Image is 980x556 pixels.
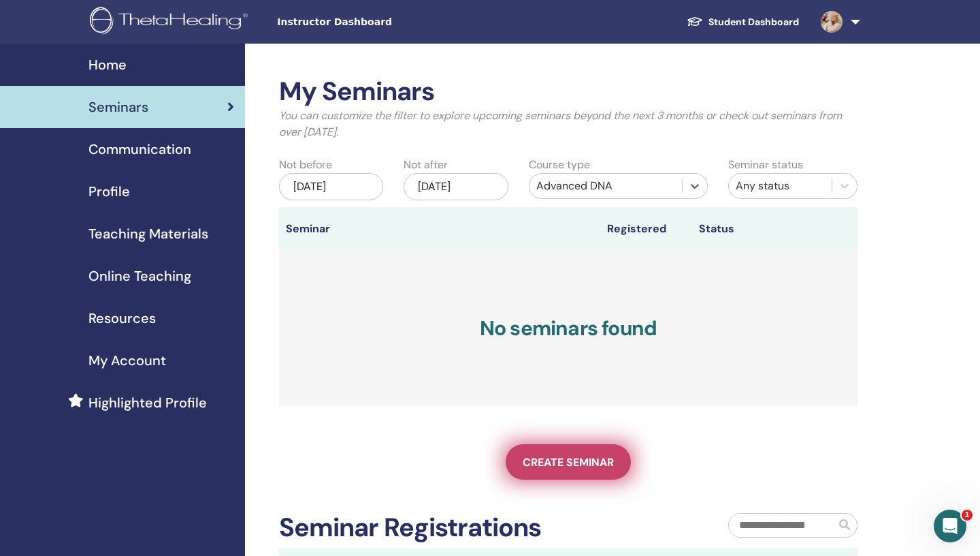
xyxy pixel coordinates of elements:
[821,11,843,33] img: default.jpg
[279,512,541,544] h2: Seminar Registrations
[404,173,508,200] div: [DATE]
[404,157,448,173] label: Not after
[88,392,207,413] span: Highlighted Profile
[88,266,191,286] span: Online Teaching
[88,55,127,75] span: Home
[90,7,252,37] img: logo.png
[692,207,830,251] th: Status
[736,178,825,194] div: Any status
[279,173,383,200] div: [DATE]
[687,16,703,27] img: graduation-cap-white.svg
[88,308,156,328] span: Resources
[279,251,857,406] h3: No seminars found
[279,157,332,173] label: Not before
[728,157,803,173] label: Seminar status
[277,15,481,29] span: Instructor Dashboard
[279,108,857,140] p: You can customize the filter to explore upcoming seminars beyond the next 3 months or check out s...
[506,444,631,480] a: Create seminar
[88,350,166,371] span: My Account
[962,510,973,521] span: 1
[934,510,966,542] iframe: Intercom live chat
[529,157,590,173] label: Course type
[88,139,191,159] span: Communication
[88,223,208,244] span: Teaching Materials
[536,178,675,194] div: Advanced DNA
[279,207,371,251] th: Seminar
[600,207,692,251] th: Registered
[88,181,130,202] span: Profile
[279,76,857,108] h2: My Seminars
[523,455,614,469] span: Create seminar
[88,97,148,117] span: Seminars
[676,10,810,35] a: Student Dashboard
